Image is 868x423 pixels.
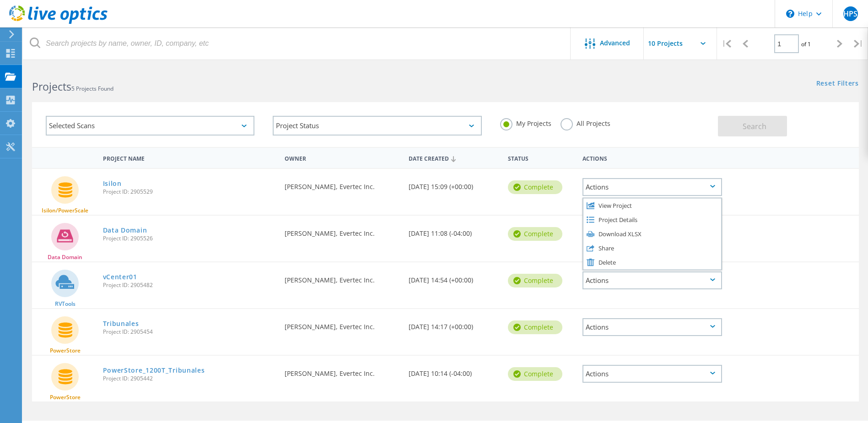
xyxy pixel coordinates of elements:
label: My Projects [500,118,551,127]
div: [PERSON_NAME], Evertec Inc. [280,216,404,246]
div: Date Created [404,149,503,167]
button: Search [718,116,787,136]
span: Advanced [600,40,630,46]
div: Complete [508,227,562,241]
div: Actions [582,318,722,336]
a: Isilon [103,180,122,187]
span: Project ID: 2905454 [103,329,276,335]
div: [DATE] 11:08 (-04:00) [404,216,503,246]
span: Project ID: 2905442 [103,376,276,381]
div: Selected Scans [46,116,254,136]
div: Actions [582,178,722,196]
div: View Project [583,198,721,212]
div: Actions [582,365,722,383]
div: Complete [508,320,562,334]
div: Status [503,149,578,166]
div: [PERSON_NAME], Evertec Inc. [280,356,404,386]
svg: \n [786,10,794,18]
a: Tribunales [103,320,139,327]
span: Isilon/PowerScale [42,208,88,213]
div: [PERSON_NAME], Evertec Inc. [280,309,404,339]
span: Project ID: 2905482 [103,282,276,288]
a: PowerStore_1200T_Tribunales [103,367,205,374]
div: Complete [508,274,562,287]
a: Reset Filters [816,80,859,88]
div: Actions [582,271,722,289]
div: | [717,27,736,60]
div: Project Name [98,149,280,166]
input: Search projects by name, owner, ID, company, etc [23,27,571,60]
div: [DATE] 10:14 (-04:00) [404,356,503,386]
div: Share [583,241,721,255]
div: Delete [583,255,721,269]
div: [DATE] 14:17 (+00:00) [404,309,503,339]
label: All Projects [561,118,610,127]
div: Complete [508,180,562,194]
span: Search [743,121,766,131]
div: Complete [508,367,562,381]
span: RVTools [55,301,75,307]
span: Project ID: 2905526 [103,236,276,241]
div: Project Details [583,212,721,227]
span: PowerStore [50,395,81,400]
span: Data Domain [48,255,82,260]
div: Download XLSX [583,227,721,241]
div: [PERSON_NAME], Evertec Inc. [280,262,404,293]
a: Live Optics Dashboard [9,19,108,26]
a: Data Domain [103,227,147,233]
div: [DATE] 15:09 (+00:00) [404,169,503,199]
div: Project Status [273,116,481,136]
span: HPS [843,10,857,17]
div: | [849,27,868,60]
div: [DATE] 14:54 (+00:00) [404,262,503,293]
div: [PERSON_NAME], Evertec Inc. [280,169,404,199]
div: Actions [578,149,727,166]
div: Owner [280,149,404,166]
span: PowerStore [50,348,81,353]
a: vCenter01 [103,274,137,280]
span: Project ID: 2905529 [103,189,276,195]
span: 5 Projects Found [71,85,113,92]
b: Projects [32,79,71,94]
span: of 1 [801,40,811,48]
